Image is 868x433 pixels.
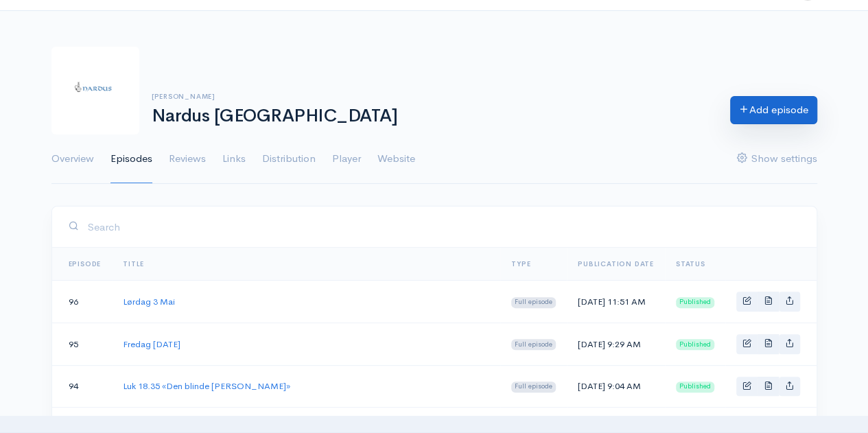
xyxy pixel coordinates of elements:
a: Type [511,259,530,268]
a: Title [123,259,144,268]
span: Status [676,259,705,268]
a: Overview [51,134,94,184]
a: Player [332,134,361,184]
a: Add episode [730,96,817,124]
a: Fredag [DATE] [123,338,180,350]
input: Search [87,213,800,241]
td: 96 [52,281,113,323]
div: Basic example [736,292,800,312]
span: Published [676,339,714,350]
a: Distribution [262,134,316,184]
a: Links [222,134,246,184]
div: Basic example [736,334,800,354]
a: Reviews [169,134,206,184]
h6: [PERSON_NAME] [152,93,714,100]
td: [DATE] 9:04 AM [567,365,665,408]
a: Show settings [737,134,817,184]
h1: Nardus [GEOGRAPHIC_DATA] [152,106,714,126]
a: Luk 18.35 «Den blinde [PERSON_NAME]» [123,380,290,392]
span: Published [676,297,714,308]
td: [DATE] 9:29 AM [567,323,665,365]
a: Episode [69,259,102,268]
span: Published [676,382,714,393]
a: Episodes [110,134,152,184]
td: 94 [52,365,113,408]
span: Full episode [511,339,556,350]
div: Basic example [736,377,800,397]
a: Lørdag 3 Mai [123,296,175,307]
a: Publication date [578,259,654,268]
span: Full episode [511,297,556,308]
a: Website [377,134,415,184]
td: [DATE] 11:51 AM [567,281,665,323]
td: 95 [52,323,113,365]
span: Full episode [511,382,556,393]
